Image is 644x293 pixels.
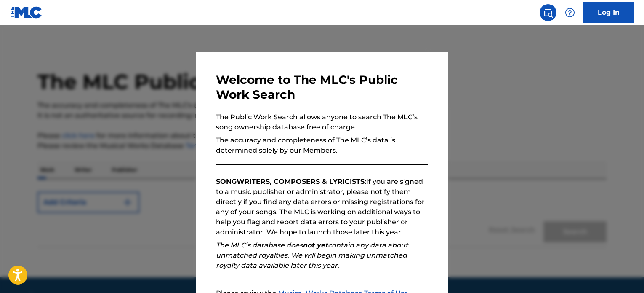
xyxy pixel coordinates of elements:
[562,4,578,21] div: Help
[303,241,328,249] strong: not yet
[216,73,428,102] h3: Welcome to The MLC's Public Work Search
[216,177,428,237] p: If you are signed to a music publisher or administrator, please notify them directly if you find ...
[543,8,553,18] img: search
[216,241,408,269] em: The MLC’s database does contain any data about unmatched royalties. We will begin making unmatche...
[10,6,43,19] img: MLC Logo
[583,2,634,23] a: Log In
[216,177,366,185] strong: SONGWRITERS, COMPOSERS & LYRICISTS:
[565,8,575,18] img: help
[216,112,428,132] p: The Public Work Search allows anyone to search The MLC’s song ownership database free of charge.
[540,4,556,21] a: Public Search
[216,135,428,156] p: The accuracy and completeness of The MLC’s data is determined solely by our Members.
